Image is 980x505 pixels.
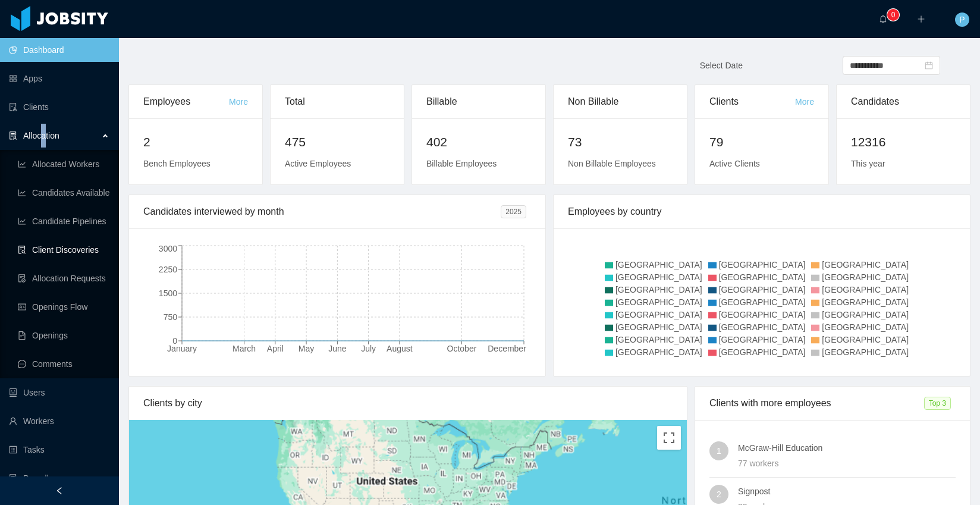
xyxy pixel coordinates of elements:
a: icon: line-chartCandidate Pipelines [18,209,109,233]
tspan: 3000 [159,244,177,253]
h4: McGraw-Hill Education [738,441,956,454]
div: Employees by country [568,195,956,228]
span: 1 [717,441,721,460]
h2: 2 [143,133,248,152]
h2: 12316 [851,133,956,152]
a: icon: line-chartCandidates Available [18,181,109,205]
div: Employees [143,85,229,118]
i: icon: plus [917,15,925,23]
span: [GEOGRAPHIC_DATA] [615,272,702,282]
span: [GEOGRAPHIC_DATA] [719,272,806,282]
div: 77 workers [738,457,956,470]
tspan: June [328,344,347,353]
a: icon: pie-chartDashboard [9,38,109,62]
a: icon: file-searchClient Discoveries [18,238,109,262]
a: icon: idcardOpenings Flow [18,295,109,319]
span: [GEOGRAPHIC_DATA] [615,285,702,294]
span: [GEOGRAPHIC_DATA] [822,335,909,344]
span: [GEOGRAPHIC_DATA] [719,297,806,307]
a: More [229,97,248,106]
span: [GEOGRAPHIC_DATA] [822,272,909,282]
span: [GEOGRAPHIC_DATA] [719,260,806,269]
span: [GEOGRAPHIC_DATA] [719,310,806,319]
span: [GEOGRAPHIC_DATA] [719,335,806,344]
h2: 402 [426,133,531,152]
span: Allocation [23,131,59,140]
span: [GEOGRAPHIC_DATA] [822,347,909,357]
span: P [959,12,965,27]
a: icon: robotUsers [9,381,109,404]
span: [GEOGRAPHIC_DATA] [822,285,909,294]
span: Select Date [700,61,743,70]
a: icon: file-textOpenings [18,324,109,347]
span: 2025 [501,205,526,218]
span: Active Employees [285,159,351,168]
span: [GEOGRAPHIC_DATA] [822,260,909,269]
span: [GEOGRAPHIC_DATA] [615,347,702,357]
span: 2 [717,485,721,504]
a: More [795,97,814,106]
i: icon: bell [879,15,887,23]
h2: 475 [285,133,390,152]
a: icon: auditClients [9,95,109,119]
span: This year [851,159,885,168]
tspan: October [447,344,477,353]
a: icon: appstoreApps [9,67,109,90]
a: icon: messageComments [18,352,109,376]
span: [GEOGRAPHIC_DATA] [822,310,909,319]
tspan: March [233,344,256,353]
div: Clients [709,85,795,118]
sup: 0 [887,9,899,21]
tspan: December [488,344,526,353]
tspan: 2250 [159,265,177,274]
a: icon: file-doneAllocation Requests [18,266,109,290]
span: Top 3 [924,397,951,410]
div: Candidates [851,85,956,118]
h2: 73 [568,133,673,152]
div: Total [285,85,390,118]
span: [GEOGRAPHIC_DATA] [719,322,806,332]
span: Bench Employees [143,159,211,168]
div: Clients by city [143,387,673,420]
span: Billable Employees [426,159,497,168]
span: Non Billable Employees [568,159,656,168]
i: icon: file-protect [9,474,17,482]
tspan: 1500 [159,288,177,298]
tspan: July [361,344,376,353]
span: [GEOGRAPHIC_DATA] [615,335,702,344]
tspan: 0 [172,336,177,346]
div: Billable [426,85,531,118]
tspan: April [267,344,284,353]
div: Clients with more employees [709,387,924,420]
span: [GEOGRAPHIC_DATA] [615,260,702,269]
tspan: 750 [164,312,178,322]
span: [GEOGRAPHIC_DATA] [719,285,806,294]
h2: 79 [709,133,814,152]
span: [GEOGRAPHIC_DATA] [615,322,702,332]
a: icon: line-chartAllocated Workers [18,152,109,176]
span: [GEOGRAPHIC_DATA] [822,322,909,332]
span: [GEOGRAPHIC_DATA] [615,310,702,319]
tspan: August [387,344,413,353]
span: [GEOGRAPHIC_DATA] [822,297,909,307]
h4: Signpost [738,485,956,498]
tspan: May [299,344,314,353]
button: Toggle fullscreen view [657,426,681,450]
span: [GEOGRAPHIC_DATA] [615,297,702,307]
span: Payroll [23,473,49,483]
div: Non Billable [568,85,673,118]
i: icon: calendar [925,61,933,70]
a: icon: profileTasks [9,438,109,462]
tspan: January [167,344,197,353]
i: icon: solution [9,131,17,140]
span: Active Clients [709,159,760,168]
div: Candidates interviewed by month [143,195,501,228]
span: [GEOGRAPHIC_DATA] [719,347,806,357]
a: icon: userWorkers [9,409,109,433]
